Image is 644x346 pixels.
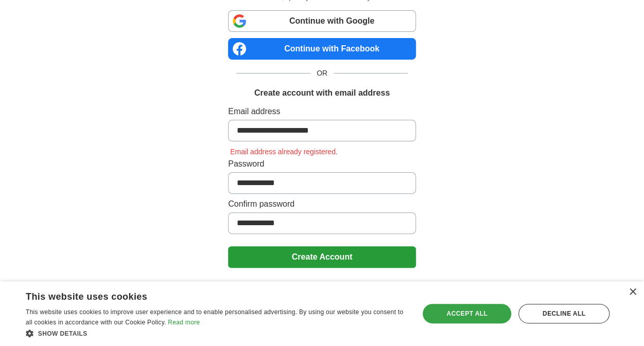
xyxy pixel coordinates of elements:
[629,288,636,296] div: Close
[228,158,416,170] label: Password
[228,148,340,156] span: Email address already registered.
[423,304,511,323] div: Accept all
[26,308,403,326] span: This website uses cookies to improve user experience and to enable personalised advertising. By u...
[518,304,610,323] div: Decline all
[26,328,408,338] div: Show details
[228,105,416,118] label: Email address
[168,319,200,326] a: Read more, opens a new window
[228,10,416,32] a: Continue with Google
[228,246,416,268] button: Create Account
[254,87,390,99] h1: Create account with email address
[26,287,382,303] div: This website uses cookies
[38,330,88,337] span: Show details
[310,68,334,79] span: OR
[228,198,416,210] label: Confirm password
[228,38,416,60] a: Continue with Facebook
